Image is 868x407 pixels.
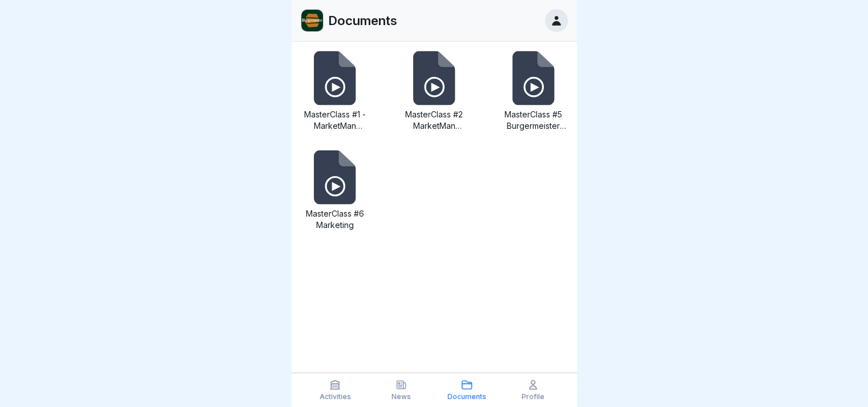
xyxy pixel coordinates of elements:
[301,150,369,231] a: MasterClass #6 Marketing
[522,393,544,401] p: Profile
[499,109,568,132] p: MasterClass #5 Burgermeister Standards
[301,51,369,132] a: MasterClass #1 - MarketMan Introduction.mp4
[391,393,411,401] p: News
[400,51,469,132] a: MasterClass #2 MarketMan Assorment, Variances, Food cost
[320,393,351,401] p: Activities
[499,51,568,132] a: MasterClass #5 Burgermeister Standards
[328,13,397,28] p: Documents
[301,109,369,132] p: MasterClass #1 - MarketMan Introduction.mp4
[301,208,369,231] p: MasterClass #6 Marketing
[400,109,469,132] p: MasterClass #2 MarketMan Assorment, Variances, Food cost
[447,393,486,401] p: Documents
[301,10,323,31] img: vi4xj1rh7o2tnjevi8opufjs.png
